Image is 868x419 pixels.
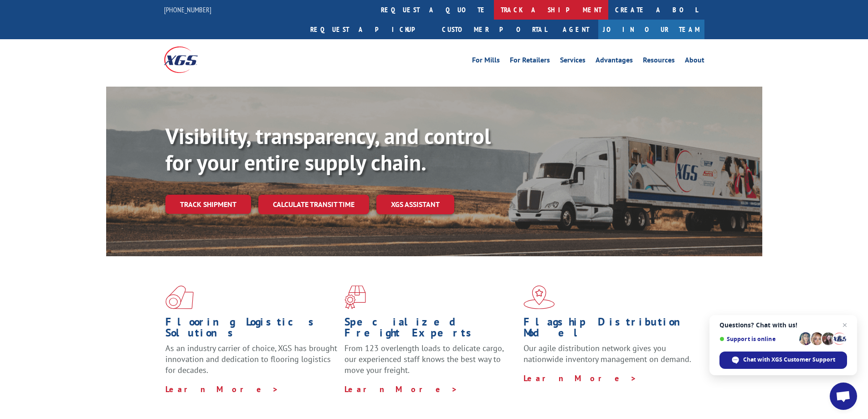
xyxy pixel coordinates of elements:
[719,321,847,329] span: Questions? Chat with us!
[165,316,338,343] h1: Flooring Logistics Solutions
[344,285,366,309] img: xgs-icon-focused-on-flooring-red
[743,356,835,364] span: Chat with XGS Customer Support
[643,57,675,67] a: Resources
[472,57,500,67] a: For Mills
[164,5,211,14] a: [PHONE_NUMBER]
[719,352,847,369] span: Chat with XGS Customer Support
[303,20,435,39] a: Request a pickup
[344,343,517,383] p: From 123 overlength loads to delicate cargo, our experienced staff knows the best way to move you...
[598,20,704,39] a: Join Our Team
[344,384,458,394] a: Learn More >
[719,336,796,342] span: Support is online
[258,195,369,214] a: Calculate transit time
[165,122,491,176] b: Visibility, transparency, and control for your entire supply chain.
[524,373,637,383] a: Learn More >
[165,343,337,375] span: As an industry carrier of choice, XGS has brought innovation and dedication to flooring logistics...
[554,20,598,39] a: Agent
[165,384,279,394] a: Learn More >
[524,285,555,309] img: xgs-icon-flagship-distribution-model-red
[685,57,704,67] a: About
[165,195,251,214] a: Track shipment
[510,57,550,67] a: For Retailers
[524,316,696,343] h1: Flagship Distribution Model
[344,316,517,343] h1: Specialized Freight Experts
[560,57,586,67] a: Services
[596,57,633,67] a: Advantages
[435,20,554,39] a: Customer Portal
[524,343,691,364] span: Our agile distribution network gives you nationwide inventory management on demand.
[376,195,454,214] a: XGS ASSISTANT
[165,285,194,309] img: xgs-icon-total-supply-chain-intelligence-red
[830,383,857,410] a: Open chat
